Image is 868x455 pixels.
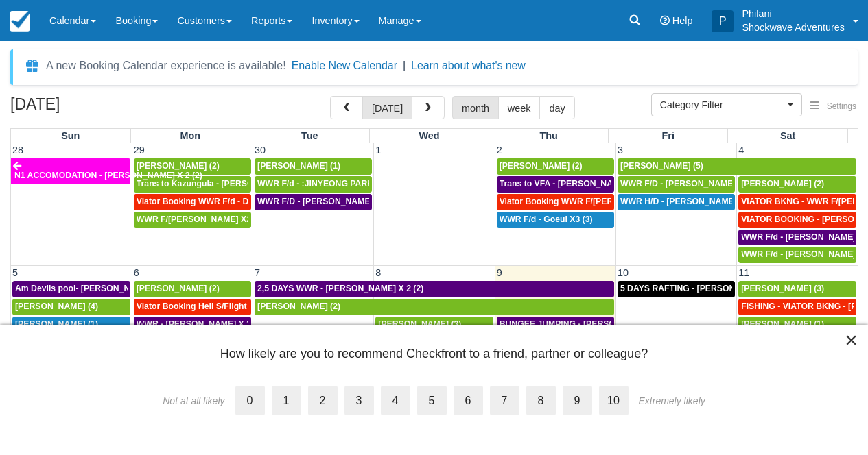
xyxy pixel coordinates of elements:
[419,130,439,141] span: Wed
[374,145,382,156] span: 1
[14,171,202,180] span: N1 ACCOMODATION - [PERSON_NAME] X 2 (2)
[362,96,412,119] button: [DATE]
[616,267,630,278] span: 10
[344,386,374,415] label: 3
[500,179,656,188] span: Trans to VFA - [PERSON_NAME] X 2 (2)
[599,386,629,415] label: 10
[257,161,340,171] span: [PERSON_NAME] (1)
[163,395,224,406] div: Not at all likely
[10,96,184,121] h2: [DATE]
[132,145,146,156] span: 29
[257,284,423,293] span: 2,5 DAYS WWR - [PERSON_NAME] X 2 (2)
[620,197,756,206] span: WWR H/D - [PERSON_NAME] 5 (5)
[498,96,541,119] button: week
[137,319,264,329] span: WWR - [PERSON_NAME] X 2 (2)
[61,130,80,141] span: Sun
[495,267,504,278] span: 9
[411,60,526,71] a: Learn about what's new
[11,267,19,278] span: 5
[11,145,25,156] span: 28
[403,60,406,71] span: |
[741,284,824,293] span: [PERSON_NAME] (3)
[712,10,734,32] div: P
[378,319,461,329] span: [PERSON_NAME] (3)
[639,395,705,406] div: Extremely likely
[253,145,267,156] span: 30
[526,386,556,415] label: 8
[253,267,261,278] span: 7
[616,145,624,156] span: 3
[742,21,845,34] p: Shockwave Adventures
[308,386,338,415] label: 2
[381,386,410,415] label: 4
[272,386,301,415] label: 1
[500,197,691,206] span: Viator Booking WWR F/[PERSON_NAME] X 2 (2)
[737,145,745,156] span: 4
[827,101,856,111] span: Settings
[500,161,583,171] span: [PERSON_NAME] (2)
[46,58,286,74] div: A new Booking Calendar experience is available!
[662,130,675,141] span: Fri
[780,130,795,141] span: Sat
[495,145,504,156] span: 2
[620,284,795,293] span: 5 DAYS RAFTING - [PERSON_NAME] X 2 (4)
[737,267,751,278] span: 11
[500,214,593,224] span: WWR F/d - Goeul X3 (3)
[620,179,764,188] span: WWR F/D - [PERSON_NAME] X 4 (4)
[257,197,401,206] span: WWR F/D - [PERSON_NAME] X 1 (1)
[137,197,354,206] span: Viator Booking WWR F/d - Duty [PERSON_NAME] 2 (2)
[15,284,179,293] span: Am Devils pool- [PERSON_NAME] X 2 (2)
[15,319,98,329] span: [PERSON_NAME] (1)
[10,11,30,32] img: checkfront-main-nav-mini-logo.png
[845,329,858,351] button: Close
[137,179,318,188] span: Trans to Kazungula - [PERSON_NAME] x 1 (2)
[21,345,847,369] div: How likely are you to recommend Checkfront to a friend, partner or colleague?
[660,98,784,112] span: Category Filter
[620,161,703,171] span: [PERSON_NAME] (5)
[417,386,447,415] label: 5
[235,386,265,415] label: 0
[454,386,483,415] label: 6
[539,130,557,141] span: Thu
[257,179,401,188] span: WWR F/d - :JINYEONG PARK X 4 (4)
[137,214,264,224] span: WWR F/[PERSON_NAME] X2 (2)
[660,16,670,25] i: Help
[563,386,592,415] label: 9
[301,130,318,141] span: Tue
[741,179,824,188] span: [PERSON_NAME] (2)
[132,267,141,278] span: 6
[292,59,397,73] button: Enable New Calendar
[180,130,200,141] span: Mon
[672,15,693,26] span: Help
[137,284,220,293] span: [PERSON_NAME] (2)
[500,319,674,329] span: BUNGEE JUMPING - [PERSON_NAME] 2 (2)
[137,161,220,171] span: [PERSON_NAME] (2)
[257,302,340,311] span: [PERSON_NAME] (2)
[15,302,98,311] span: [PERSON_NAME] (4)
[490,386,519,415] label: 7
[742,7,845,21] p: Philani
[137,302,353,311] span: Viator Booking Heli S/Flight - [PERSON_NAME] X 1 (1)
[741,319,824,329] span: [PERSON_NAME] (1)
[452,96,499,119] button: month
[374,267,382,278] span: 8
[539,96,574,119] button: day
